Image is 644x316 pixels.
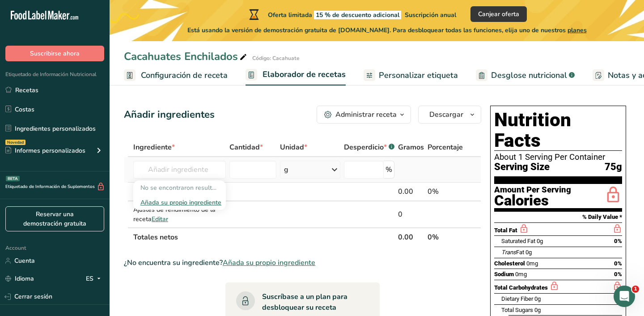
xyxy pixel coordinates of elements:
[396,227,426,246] th: 0.00
[501,295,533,302] span: Dietary Fiber
[494,194,571,207] div: Calories
[124,48,249,64] div: Cacahuates Enchilados
[534,307,541,313] span: 0g
[605,162,622,173] span: 75g
[124,257,481,268] div: ¿No encuentra su ingrediente?
[187,26,587,35] span: Está usando la versión de demostración gratuita de [DOMAIN_NAME]. Para desbloquear todas las func...
[5,140,25,145] div: Novedad
[133,180,226,195] div: No se encontraron resultados
[494,271,514,278] span: Sodium
[133,205,226,224] div: Ajustes de rendimiento de la receta
[280,142,307,153] span: Unidad
[247,9,456,20] div: Oferta limitada
[494,110,622,151] h1: Nutrition Facts
[614,260,622,267] span: 0%
[428,186,463,197] div: 0%
[426,227,465,246] th: 0%
[494,212,622,222] section: % Daily Value *
[398,142,424,153] span: Gramos
[614,286,635,307] iframe: Intercom live chat
[470,6,527,22] button: Canjear oferta
[141,69,228,81] span: Configuración de receta
[86,273,104,284] div: ES
[262,291,362,313] div: Suscríbase a un plan para desbloquear su receta
[501,307,533,313] span: Total Sugars
[494,153,622,162] div: About 1 Serving Per Container
[5,206,104,231] a: Reservar una demostración gratuita
[246,64,346,86] a: Elaborador de recetas
[124,65,228,85] a: Configuración de receta
[223,257,315,268] span: Añada su propio ingrediente
[284,164,288,175] div: g
[252,54,300,62] div: Código: Cacahuate
[344,142,394,153] div: Desperdicio
[314,11,401,19] span: 15 % de descuento adicional
[5,46,104,61] button: Suscribirse ahora
[614,238,622,244] span: 0%
[525,249,532,256] span: 0g
[494,260,525,267] span: Cholesterol
[501,249,524,256] span: Fat
[335,109,397,120] div: Administrar receta
[494,186,571,194] div: Amount Per Serving
[476,65,575,85] a: Desglose nutricional
[30,49,80,58] span: Suscribirse ahora
[526,260,538,267] span: 0mg
[405,11,456,19] span: Suscripción anual
[428,142,463,153] span: Porcentaje
[5,271,34,286] a: Idioma
[6,176,20,181] div: BETA
[494,227,517,234] span: Total Fat
[478,9,519,19] span: Canjear oferta
[494,162,550,173] span: Serving Size
[491,69,567,81] span: Desglose nutricional
[494,284,548,291] span: Total Carbohydrates
[614,271,622,278] span: 0%
[124,107,215,122] div: Añadir ingredientes
[379,69,458,81] span: Personalizar etiqueta
[429,109,463,120] span: Descargar
[568,26,587,34] span: planes
[133,142,175,153] span: Ingrediente
[5,146,85,155] div: Informes personalizados
[317,106,411,124] button: Administrar receta
[229,142,263,153] span: Cantidad
[632,286,639,293] span: 1
[501,238,535,244] span: Saturated Fat
[537,238,543,244] span: 0g
[501,249,516,256] i: Trans
[263,68,346,81] span: Elaborador de recetas
[534,295,541,302] span: 0g
[364,65,458,85] a: Personalizar etiqueta
[133,161,226,179] input: Añadir ingrediente
[140,198,219,207] div: Añada su propio ingrediente
[152,215,168,223] span: Editar
[398,186,424,197] div: 0.00
[131,227,396,246] th: Totales netos
[515,271,527,278] span: 0mg
[398,209,424,220] div: 0
[418,106,481,124] button: Descargar
[133,195,226,210] div: Añada su propio ingrediente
